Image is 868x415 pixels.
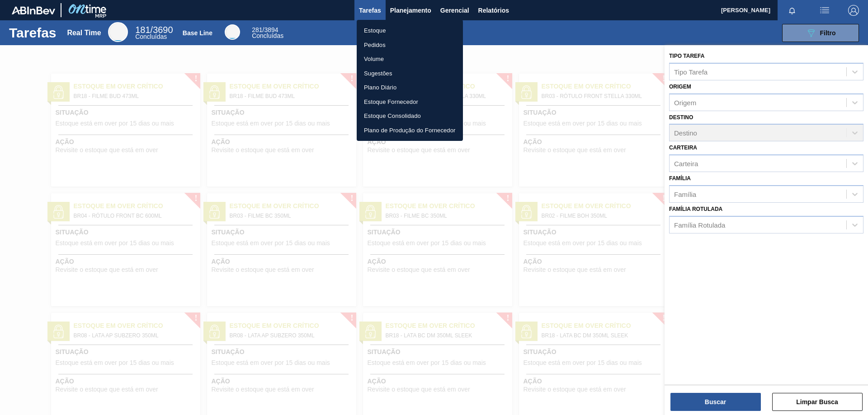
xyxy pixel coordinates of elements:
[357,38,463,52] a: Pedidos
[357,80,463,95] a: Plano Diário
[357,23,463,38] a: Estoque
[357,95,463,109] a: Estoque Fornecedor
[357,66,463,81] a: Sugestões
[357,109,463,123] a: Estoque Consolidado
[357,123,463,138] a: Plano de Produção do Fornecedor
[357,52,463,66] a: Volume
